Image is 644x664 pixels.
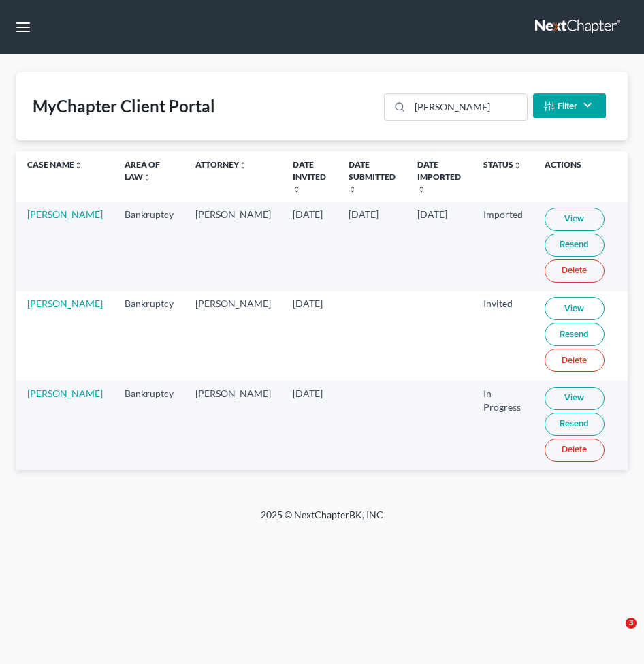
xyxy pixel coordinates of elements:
[472,291,534,381] td: Invited
[293,388,323,399] span: [DATE]
[27,388,103,399] a: [PERSON_NAME]
[545,439,605,462] a: Delete
[293,159,326,193] a: Date Invitedunfold_more
[114,202,184,291] td: Bankruptcy
[293,185,301,193] i: unfold_more
[545,349,605,372] a: Delete
[293,208,323,220] span: [DATE]
[472,381,534,470] td: In Progress
[349,159,396,193] a: Date Submittedunfold_more
[143,174,151,182] i: unfold_more
[125,159,160,181] a: Area of Lawunfold_more
[545,259,605,283] a: Delete
[545,234,605,257] a: Resend
[33,95,215,117] div: MyChapter Client Portal
[534,151,628,202] th: Actions
[545,387,605,410] a: View
[293,298,323,309] span: [DATE]
[410,94,526,120] input: Search...
[483,159,521,170] a: Statusunfold_more
[184,381,282,470] td: [PERSON_NAME]
[27,208,103,220] a: [PERSON_NAME]
[74,161,82,170] i: unfold_more
[239,161,247,170] i: unfold_more
[195,159,247,170] a: Attorneyunfold_more
[349,208,379,220] span: [DATE]
[417,159,461,193] a: Date Importedunfold_more
[545,413,605,436] a: Resend
[472,202,534,291] td: Imported
[545,297,605,320] a: View
[27,159,82,170] a: Case Nameunfold_more
[513,161,521,170] i: unfold_more
[545,323,605,346] a: Resend
[114,291,184,381] td: Bankruptcy
[598,618,630,650] iframe: Intercom live chat
[417,185,425,193] i: unfold_more
[27,298,103,309] a: [PERSON_NAME]
[626,618,637,629] span: 3
[114,381,184,470] td: Bankruptcy
[533,93,606,118] button: Filter
[417,208,447,220] span: [DATE]
[184,291,282,381] td: [PERSON_NAME]
[184,202,282,291] td: [PERSON_NAME]
[349,185,357,193] i: unfold_more
[77,508,567,533] div: 2025 © NextChapterBK, INC
[545,208,605,231] a: View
